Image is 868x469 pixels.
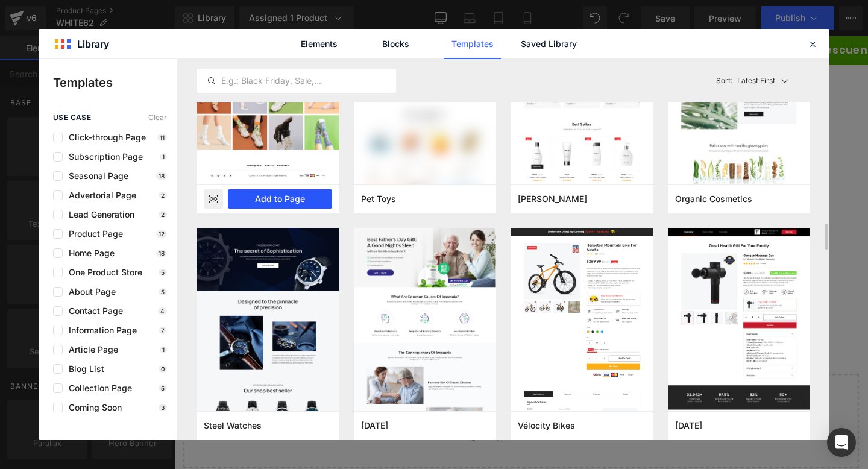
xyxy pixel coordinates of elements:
p: 1 [160,153,167,160]
p: Templates [53,74,177,92]
button: Add to Page [228,189,332,209]
span: Home Page [63,248,115,258]
span: Seasonal Page [63,171,128,181]
p: 11 [157,134,167,141]
span: Vélocity Bikes [518,420,575,431]
p: or Drag & Drop elements from left sidebar [29,417,700,426]
span: Collection Page [63,383,132,393]
a: Explore Blocks [251,383,360,408]
label: Quantity [374,177,714,192]
span: Coming Soon [63,403,122,412]
a: Blocks [367,29,424,59]
p: 2 [159,211,167,218]
span: Click-through Page [63,133,146,142]
a: SACO ROJO [505,72,582,87]
a: Add Single Section [370,383,478,408]
span: use case [53,113,91,122]
p: 2 [159,192,167,199]
span: $0.00 [530,92,558,109]
p: 4 [158,307,167,315]
span: Add To Cart [509,230,579,244]
span: Article Page [63,345,118,354]
span: Default Title [386,142,449,168]
a: Elements [291,29,348,59]
button: Latest FirstSort:Latest First [711,69,811,93]
input: E.g.: Black Friday, Sale,... [197,74,395,88]
p: 3 [159,404,167,411]
span: One Product Store [63,268,142,277]
div: Preview [204,189,223,209]
span: Organic Cosmetics [675,194,752,204]
p: 5 [159,385,167,392]
p: Envio Gratis 🚚 [386,10,475,20]
span: Product Page [63,229,123,239]
span: Advertorial Page [63,190,136,200]
span: Clear [148,113,167,122]
p: Descuentos Exclusivos 😎 [8,10,160,20]
span: Contact Page [63,306,123,316]
span: Subscription Page [63,152,143,162]
div: Open Intercom Messenger [827,428,856,457]
a: Templates [444,29,501,59]
p: Paga Al Recibir💖 [221,10,326,20]
p: 0 [159,365,167,373]
p: 5 [159,288,167,295]
span: Sort: [716,77,732,85]
span: Mother's Day [675,420,702,431]
a: Saved Library [520,29,577,59]
span: Information Page [63,326,137,335]
span: Father's day [361,420,388,431]
span: Amelia [518,194,587,204]
span: Steel Watches [204,420,262,431]
span: About Page [63,287,116,297]
p: 1 [160,346,167,353]
button: Add To Cart [491,222,597,251]
p: 18 [156,250,167,257]
p: Descuentos Exclusivos 😎 [535,10,688,20]
p: 12 [156,230,167,238]
span: Pet Toys [361,194,396,204]
p: Latest First [737,75,775,86]
label: Title [374,127,714,142]
span: Lead Generation [63,210,134,219]
p: 7 [159,327,167,334]
p: 18 [156,172,167,180]
span: Blog List [63,364,104,374]
img: SACO ROJO [83,66,288,271]
p: 5 [159,269,167,276]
